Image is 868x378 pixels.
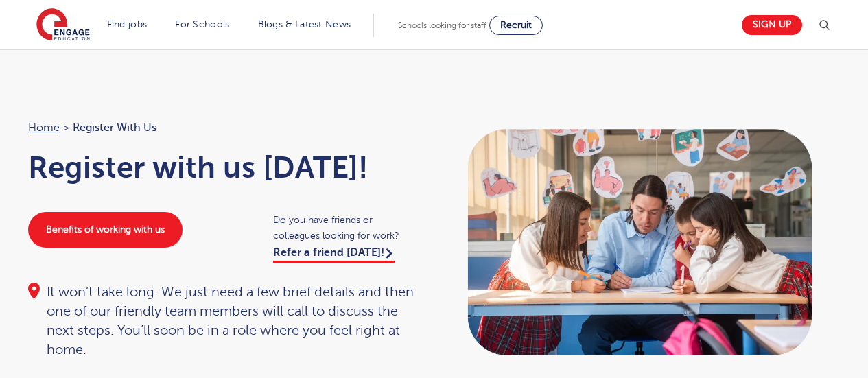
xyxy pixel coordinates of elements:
[28,121,60,134] a: Home
[500,20,532,30] span: Recruit
[28,283,421,359] div: It won’t take long. We just need a few brief details and then one of our friendly team members wi...
[28,212,183,248] a: Benefits of working with us
[489,16,543,35] a: Recruit
[107,19,148,29] a: Find jobs
[273,212,421,244] span: Do you have friends or colleagues looking for work?
[273,246,395,263] a: Refer a friend [DATE]!
[28,119,421,137] nav: breadcrumb
[175,19,229,29] a: For Schools
[63,121,69,134] span: >
[28,150,421,185] h1: Register with us [DATE]!
[742,15,802,35] a: Sign up
[258,19,351,29] a: Blogs & Latest News
[73,119,156,137] span: Register with us
[398,21,486,30] span: Schools looking for staff
[36,8,90,43] img: Engage Education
